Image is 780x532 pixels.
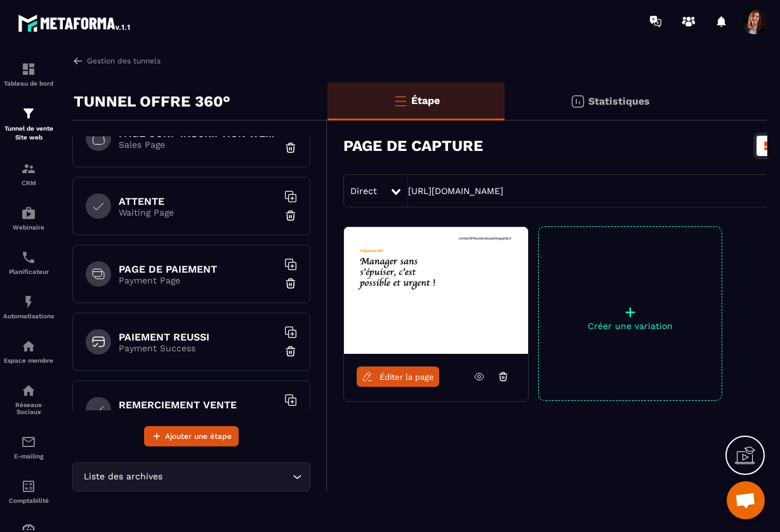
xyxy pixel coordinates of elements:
[119,331,277,343] h6: PAIEMENT REUSSI
[284,209,297,222] img: trash
[380,372,434,382] span: Éditer la page
[3,52,54,96] a: formationformationTableau de bord
[3,224,54,231] p: Webinaire
[3,268,54,275] p: Planificateur
[3,96,54,152] a: formationformationTunnel de vente Site web
[21,434,36,450] img: email
[144,426,239,446] button: Ajouter une étape
[119,195,277,207] h6: ATTENTE
[3,373,54,425] a: social-networksocial-networkRéseaux Sociaux
[763,140,774,152] img: dashboard-orange.40269519.svg
[72,55,84,67] img: arrow
[21,161,36,176] img: formation
[539,321,722,331] p: Créer une variation
[119,263,277,275] h6: PAGE DE PAIEMENT
[3,497,54,504] p: Comptabilité
[3,80,54,87] p: Tableau de bord
[3,313,54,320] p: Automatisations
[72,55,161,67] a: Gestion des tunnels
[119,207,277,217] p: Waiting Page
[3,179,54,186] p: CRM
[344,227,528,354] img: image
[3,329,54,373] a: automationsautomationsEspace membre
[539,303,722,321] p: +
[21,205,36,221] img: automations
[18,11,132,34] img: logo
[411,94,440,107] p: Étape
[21,479,36,494] img: accountant
[119,139,277,150] p: Sales Page
[3,152,54,196] a: formationformationCRM
[21,383,36,398] img: social-network
[350,186,377,196] span: Direct
[727,481,765,519] div: Ouvrir le chat
[3,196,54,240] a: automationsautomationsWebinaire
[119,275,277,285] p: Payment Page
[3,453,54,460] p: E-mailing
[3,240,54,285] a: schedulerschedulerPlanificateur
[119,343,277,353] p: Payment Success
[284,277,297,290] img: trash
[343,137,483,155] h3: PAGE DE CAPTURE
[588,95,650,107] p: Statistiques
[3,357,54,364] p: Espace membre
[3,469,54,514] a: accountantaccountantComptabilité
[21,106,36,121] img: formation
[284,141,297,154] img: trash
[408,186,503,196] a: [URL][DOMAIN_NAME]
[284,345,297,358] img: trash
[119,399,277,411] h6: REMERCIEMENT VENTE
[81,470,165,484] span: Liste des archives
[570,94,585,109] img: stats.20deebd0.svg
[3,401,54,415] p: Réseaux Sociaux
[357,367,439,387] a: Éditer la page
[3,124,54,142] p: Tunnel de vente Site web
[165,430,232,443] span: Ajouter une étape
[393,93,408,108] img: bars-o.4a397970.svg
[21,339,36,354] img: automations
[72,462,310,491] div: Search for option
[74,89,230,114] p: TUNNEL OFFRE 360°
[165,470,289,484] input: Search for option
[3,285,54,329] a: automationsautomationsAutomatisations
[3,425,54,469] a: emailemailE-mailing
[21,62,36,77] img: formation
[21,250,36,265] img: scheduler
[21,294,36,309] img: automations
